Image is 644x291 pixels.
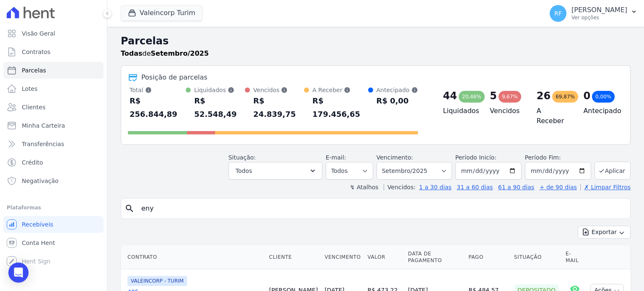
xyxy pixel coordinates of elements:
[3,234,104,251] a: Conta Hent
[22,239,55,247] span: Conta Hent
[3,173,104,189] a: Negativação
[253,94,304,121] div: R$ 24.839,75
[253,86,304,94] div: Vencidos
[22,103,45,111] span: Clientes
[490,89,497,103] div: 5
[384,184,415,191] label: Vencidos:
[419,184,452,191] a: 1 a 30 dias
[127,276,187,286] span: VALEINCORP - TURIM
[490,106,523,116] h4: Vencidos
[537,106,570,126] h4: A Receber
[321,245,364,269] th: Vencimento
[22,121,65,130] span: Minha Carteira
[130,86,186,94] div: Total
[377,94,418,108] div: R$ 0,00
[459,91,485,103] div: 20,46%
[121,245,266,269] th: Contrato
[22,66,46,75] span: Parcelas
[443,89,457,103] div: 44
[121,33,631,49] h2: Parcelas
[22,177,59,185] span: Negativação
[8,263,29,283] div: Open Intercom Messenger
[457,184,493,191] a: 31 a 60 dias
[3,80,104,97] a: Lotes
[498,184,534,191] a: 61 a 90 dias
[22,29,55,38] span: Visão Geral
[125,203,135,214] i: search
[22,220,53,229] span: Recebíveis
[562,245,587,269] th: E-mail
[229,154,256,161] label: Situação:
[592,91,615,103] div: 0,00%
[3,25,104,42] a: Visão Geral
[22,48,50,56] span: Contratos
[465,245,511,269] th: Pago
[3,99,104,116] a: Clientes
[194,94,245,121] div: R$ 52.548,49
[554,10,562,16] span: RF
[194,86,245,94] div: Liquidados
[580,184,631,191] a: ✗ Limpar Filtros
[455,154,496,161] label: Período Inicío:
[443,106,477,116] h4: Liquidados
[583,89,590,103] div: 0
[499,91,521,103] div: 9,67%
[537,89,551,103] div: 26
[3,44,104,60] a: Contratos
[543,2,644,25] button: RF [PERSON_NAME] Ver opções
[540,184,577,191] a: + de 90 dias
[595,162,631,180] button: Aplicar
[326,154,346,161] label: E-mail:
[511,245,562,269] th: Situação
[312,94,368,121] div: R$ 179.456,65
[377,86,418,94] div: Antecipado
[3,62,104,79] a: Parcelas
[571,6,627,14] p: [PERSON_NAME]
[3,154,104,171] a: Crédito
[571,14,627,21] p: Ver opções
[377,154,413,161] label: Vencimento:
[229,162,322,180] button: Todos
[141,72,208,82] div: Posição de parcelas
[236,166,252,176] span: Todos
[22,85,38,93] span: Lotes
[151,49,209,57] strong: Setembro/2025
[350,184,378,191] label: ↯ Atalhos
[525,153,591,162] label: Período Fim:
[552,91,578,103] div: 69,87%
[583,106,617,116] h4: Antecipado
[3,136,104,152] a: Transferências
[3,117,104,134] a: Minha Carteira
[312,86,368,94] div: A Receber
[22,158,43,167] span: Crédito
[3,216,104,233] a: Recebíveis
[266,245,321,269] th: Cliente
[121,49,143,57] strong: Todas
[364,245,405,269] th: Valor
[121,49,209,59] p: de
[130,94,186,121] div: R$ 256.844,89
[405,245,465,269] th: Data de Pagamento
[121,5,203,21] button: Valeincorp Turim
[136,200,627,217] input: Buscar por nome do lote ou do cliente
[22,140,64,148] span: Transferências
[578,226,631,239] button: Exportar
[7,203,100,213] div: Plataformas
